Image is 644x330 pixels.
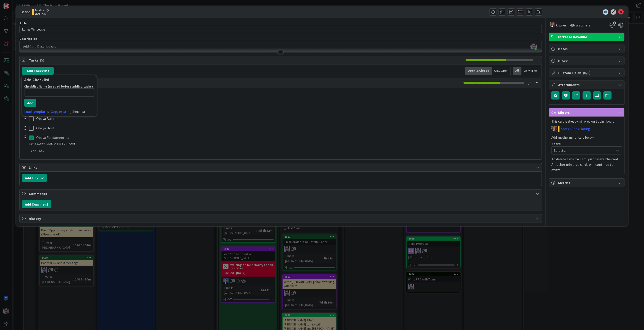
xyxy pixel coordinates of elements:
[465,67,492,75] div: Open & Closed
[36,116,538,121] p: Obeya Builder
[36,90,538,95] p: KC [GEOGRAPHIC_DATA]
[558,46,616,52] span: Dates
[513,67,521,75] div: All
[558,70,616,76] span: Custom Fields
[551,126,557,132] img: TD
[29,165,533,170] span: Links
[36,126,538,131] p: Obeya Host
[526,80,531,85] span: 3 / 5
[29,191,533,196] span: Comments
[29,216,533,221] span: History
[558,110,616,115] span: Mirrors
[19,37,37,41] span: Description
[35,12,49,16] b: Action
[531,43,537,50] img: 1h7l4qjWAP1Fo8liPYTG9Z7tLcljo6KC.jpg
[583,71,591,75] span: ( 0/0 )
[29,57,463,63] span: Tasks
[551,156,622,173] p: To delete a mirror card, just delete the card. All other mirrored cards will continue to exists.
[36,135,538,140] p: Obeya Fundamentals
[24,109,47,114] a: Load template
[51,109,72,114] a: Copy existing
[24,99,36,107] button: Add
[19,9,30,15] span: ID
[551,142,561,145] span: Board
[558,58,616,64] span: Block
[561,126,590,131] a: SprezzBan > Doing
[554,147,612,154] span: Select...
[492,67,511,75] div: Only Open
[24,109,94,114] div: or checklist
[24,78,94,82] div: Add Checklist
[558,180,616,185] span: Metrics
[558,82,616,88] span: Attachments
[521,67,539,75] div: Only Mine
[40,58,44,62] span: ( 5 )
[19,25,542,33] input: type card name here...
[613,21,616,24] span: 1
[550,22,555,28] img: TD
[558,34,616,40] span: Increase Revenue
[23,10,30,14] b: 1906
[19,21,27,25] label: Title
[22,67,54,75] button: Add Checklist
[576,22,591,28] span: Watchers
[551,135,622,140] p: Add another mirror card below:
[29,142,76,146] div: Completed on [DATE] by [PERSON_NAME]
[551,119,622,124] p: This card is already mirrored on 1 other board.
[24,84,93,88] label: Checklist Name (needed before adding tasks)
[556,22,566,28] span: Owner
[22,200,51,208] button: Add Comment
[36,103,538,108] p: VSM and AI
[22,174,47,182] button: Add Link
[35,8,49,12] span: Modus HQ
